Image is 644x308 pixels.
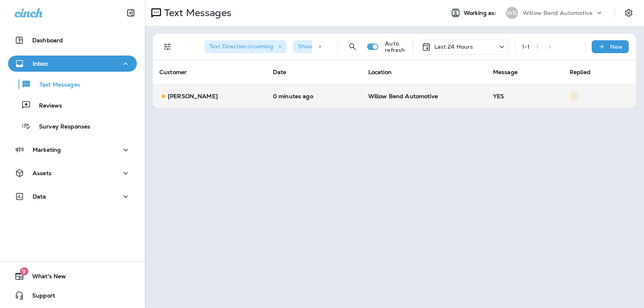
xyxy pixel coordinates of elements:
span: Message [493,68,518,76]
p: Auto refresh [385,40,406,53]
p: Text Messages [161,7,231,19]
button: Survey Responses [8,118,137,134]
span: Replied [570,68,590,76]
p: Aug 28, 2025 11:20 AM [273,93,355,99]
p: New [610,43,623,50]
button: Search Messages [345,39,361,55]
span: What's New [24,273,66,283]
p: [PERSON_NAME] [168,93,218,99]
button: Data [8,188,137,205]
button: Marketing [8,142,137,158]
p: Assets [33,170,52,176]
div: 1 - 1 [522,43,530,50]
button: Filters [159,39,175,55]
button: Dashboard [8,32,137,48]
button: Settings [621,6,636,20]
span: 9 [20,267,28,275]
button: 9What's New [8,268,137,284]
button: Reviews [8,97,137,114]
p: Reviews [31,102,62,110]
div: Show Start/Stop/Unsubscribe:true [293,40,408,53]
span: Customer [159,68,187,76]
button: Assets [8,165,137,181]
div: Text Direction:Incoming [204,40,287,53]
p: Dashboard [32,37,63,43]
div: WB [506,7,518,19]
p: Marketing [33,147,61,153]
button: Text Messages [8,76,137,93]
span: Text Direction : Incoming [209,43,273,50]
span: Show Start/Stop/Unsubscribe : true [298,43,395,50]
button: Inbox [8,56,137,72]
span: Date [273,68,287,76]
p: Willow Bend Automotive [523,10,592,16]
button: Support [8,287,137,304]
p: Text Messages [31,81,80,89]
span: Support [24,292,55,302]
span: Willow Bend Automotive [368,93,438,100]
button: Collapse Sidebar [120,5,142,21]
div: YES [493,93,557,99]
span: Working as: [464,10,498,17]
span: Location [368,68,392,76]
p: Survey Responses [31,123,90,131]
p: Data [33,193,46,200]
p: Inbox [33,60,48,67]
p: Last 24 Hours [434,43,473,50]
